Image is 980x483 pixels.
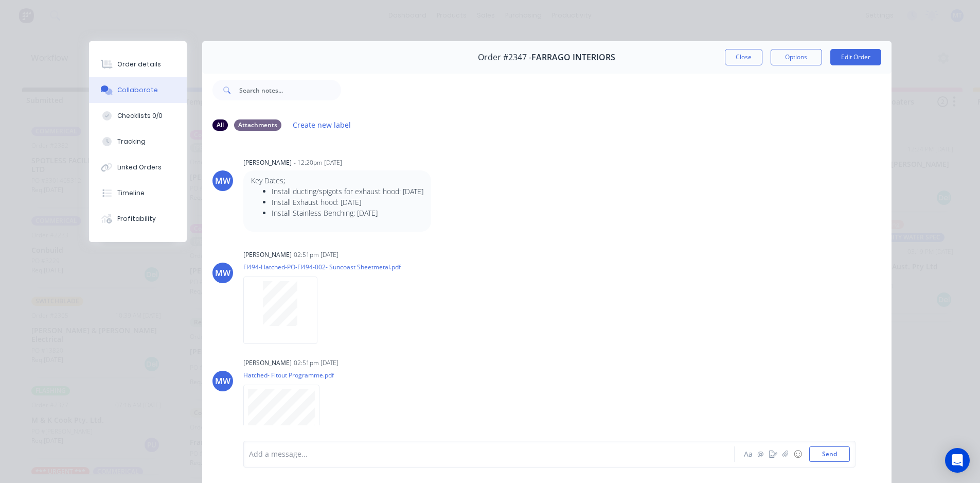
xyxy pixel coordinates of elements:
[294,358,338,368] div: 02:51pm [DATE]
[117,214,156,223] div: Profitability
[117,111,163,120] div: Checklists 0/0
[117,85,158,95] div: Collaborate
[272,186,423,197] li: Install ducting/spigots for exhaust hood: [DATE]
[212,119,228,131] div: All
[117,188,145,198] div: Timeline
[117,60,161,69] div: Order details
[89,51,187,77] button: Order details
[830,49,881,65] button: Edit Order
[89,103,187,129] button: Checklists 0/0
[243,371,334,380] p: Hatched- Fitout Programme.pdf
[531,53,615,62] span: FARRAGO INTERIORS
[243,358,292,368] div: [PERSON_NAME]
[89,180,187,206] button: Timeline
[215,175,230,187] div: MW
[251,176,423,186] p: Key Dates;
[294,158,342,167] div: - 12:20pm [DATE]
[89,206,187,232] button: Profitability
[288,118,357,132] button: Create new label
[215,375,230,387] div: MW
[771,49,822,65] button: Options
[809,446,850,462] button: Send
[239,80,341,100] input: Search notes...
[117,163,162,172] div: Linked Orders
[725,49,762,65] button: Close
[272,208,423,218] li: Install Stainless Benching: [DATE]
[89,154,187,180] button: Linked Orders
[234,119,281,131] div: Attachments
[215,267,230,279] div: MW
[117,137,146,146] div: Tracking
[945,448,970,473] div: Open Intercom Messenger
[89,129,187,154] button: Tracking
[742,448,755,460] button: Aa
[272,197,423,208] li: Install Exhaust hood: [DATE]
[792,448,804,460] button: ☺
[243,250,292,260] div: [PERSON_NAME]
[243,158,292,167] div: [PERSON_NAME]
[478,53,531,62] span: Order #2347 -
[294,250,338,260] div: 02:51pm [DATE]
[755,448,767,460] button: @
[89,77,187,103] button: Collaborate
[243,263,401,271] p: FI494-Hatched-PO-FI494-002- Suncoast Sheetmetal.pdf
